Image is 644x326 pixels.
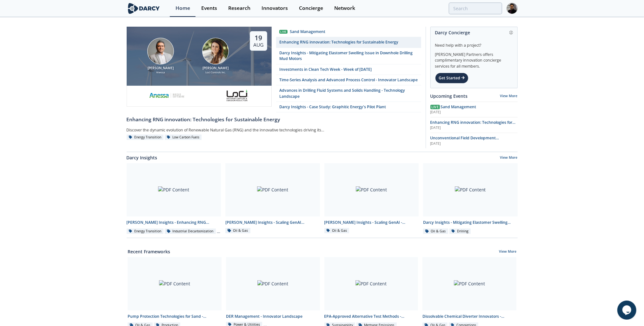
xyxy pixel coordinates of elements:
[276,102,421,112] a: Darcy Insights - Case Study: Graphitic Energy's Pilot Plant
[253,42,263,48] div: Aug
[430,141,518,146] div: [DATE]
[430,105,440,109] span: Live
[617,301,638,320] iframe: chat widget
[190,70,241,75] div: Loci Controls Inc.
[435,38,513,48] div: Need help with a project?
[147,38,174,64] img: Amir Akbari
[435,48,513,69] div: [PERSON_NAME] Partners offers complimentary innovation concierge services for all members.
[500,155,518,161] a: View More
[262,6,288,11] div: Innovators
[279,39,398,45] div: Enhancing RNG innovation: Technologies for Sustainable Energy
[149,89,184,102] img: 551440aa-d0f4-4a32-b6e2-e91f2a0781fe
[225,228,250,234] div: Oil & Gas
[165,229,216,234] div: Industrial Decarbonization
[423,220,518,225] div: Darcy Insights - Mitigating Elastomer Swelling Issue in Downhole Drilling Mud Motors
[276,85,421,102] a: Advances in Drilling Fluid Systems and Solids Handling - Technology Landscape
[276,48,421,64] a: Darcy Insights - Mitigating Elastomer Swelling Issue in Downhole Drilling Mud Motors
[276,27,421,37] a: Live Sand Management
[136,70,186,75] div: Anessa
[202,38,229,64] img: Nicole Neff
[276,37,421,48] a: Enhancing RNG innovation: Technologies for Sustainable Energy
[176,6,190,11] div: Home
[430,135,518,146] a: Unconventional Field Development Optimization through Geochemical Fingerprinting Technology [DATE]
[421,163,520,235] a: PDF Content Darcy Insights - Mitigating Elastomer Swelling Issue in Downhole Drilling Mud Motors ...
[435,27,513,38] div: Darcy Concierge
[430,104,518,115] a: Live Sand Management [DATE]
[127,116,421,123] div: Enhancing RNG innovation: Technologies for Sustainable Energy
[190,66,241,71] div: [PERSON_NAME]
[226,314,320,319] div: DER Management - Innovator Landscape
[322,163,421,235] a: PDF Content [PERSON_NAME] Insights - Scaling GenAI - Innovator Spotlights Oil & Gas
[127,135,164,140] div: Energy Transition
[127,220,221,225] div: [PERSON_NAME] Insights - Enhancing RNG innovation
[127,112,421,123] a: Enhancing RNG innovation: Technologies for Sustainable Energy
[449,3,502,14] input: Advanced Search
[228,6,250,11] div: Research
[225,89,249,102] img: 2b793097-40cf-4f6d-9bc3-4321a642668f
[423,229,448,234] div: Oil & Gas
[430,120,518,130] a: Enhancing RNG innovation: Technologies for Sustainable Energy [DATE]
[165,135,202,140] div: Low Carbon Fuels
[290,29,325,35] div: Sand Management
[509,31,513,34] img: information.svg
[128,248,170,255] a: Recent Frameworks
[430,110,518,115] div: [DATE]
[124,163,223,235] a: PDF Content [PERSON_NAME] Insights - Enhancing RNG innovation Energy Transition Industrial Decarb...
[276,64,421,75] a: Investments in Clean Tech Week - Week of [DATE]
[276,75,421,85] a: Time-Series Analysis and Advanced Process Control - Innovator Landscape
[334,6,355,11] div: Network
[324,314,418,319] div: EPA-Approved Alternative Test Methods - Innovator Comparison
[500,94,518,98] a: View More
[127,27,272,112] a: Amir Akbari [PERSON_NAME] Anessa Nicole Neff [PERSON_NAME] Loci Controls Inc. 19 Aug
[430,135,499,152] span: Unconventional Field Development Optimization through Geochemical Fingerprinting Technology
[430,120,516,131] span: Enhancing RNG innovation: Technologies for Sustainable Energy
[324,220,419,225] div: [PERSON_NAME] Insights - Scaling GenAI - Innovator Spotlights
[127,154,157,161] a: Darcy Insights
[127,229,164,234] div: Energy Transition
[430,125,518,130] div: [DATE]
[435,73,468,83] div: Get Started
[225,220,320,225] div: [PERSON_NAME] Insights - Scaling GenAI Roundtable
[127,3,161,14] img: logo-wide.svg
[324,228,349,234] div: Oil & Gas
[441,104,476,110] span: Sand Management
[299,6,323,11] div: Concierge
[499,249,516,255] a: View More
[430,93,468,99] a: Upcoming Events
[449,229,471,234] div: Drilling
[201,6,217,11] div: Events
[279,30,288,34] div: Live
[127,126,340,135] div: Discover the dynamic evolution of Renewable Natural Gas (RNG) and the innovative technologies dri...
[136,66,186,71] div: [PERSON_NAME]
[128,314,222,319] div: Pump Protection Technologies for Sand - Innovator Shortlist
[422,314,516,319] div: Dissolvable Chemical Diverter Innovators - Innovator Landscape
[253,34,263,42] div: 19
[507,3,518,14] img: Profile
[223,163,322,235] a: PDF Content [PERSON_NAME] Insights - Scaling GenAI Roundtable Oil & Gas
